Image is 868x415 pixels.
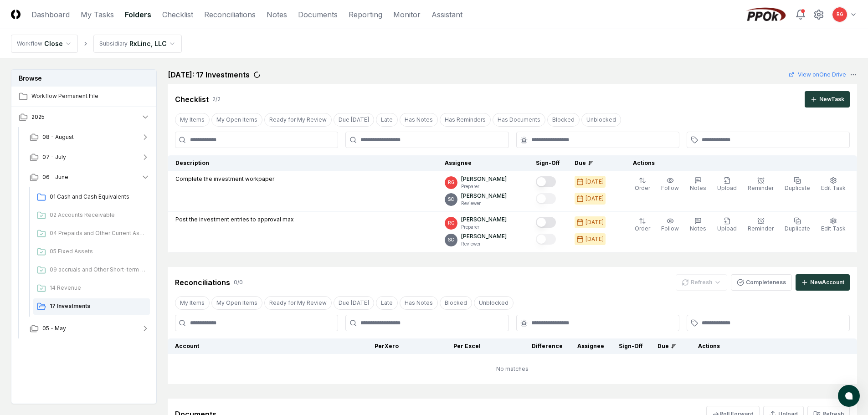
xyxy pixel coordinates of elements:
[22,167,157,187] button: 06 - June
[324,338,406,354] th: Per Xero
[31,9,70,20] a: Dashboard
[570,338,611,354] th: Assignee
[789,71,846,79] a: View onOne Drive
[81,9,114,20] a: My Tasks
[17,40,42,48] div: Workflow
[690,184,706,191] span: Notes
[50,247,146,256] span: 05 Fixed Assets
[211,296,262,310] button: My Open Items
[50,266,146,274] span: 09 accruals and Other Short-term Liabilities
[529,155,567,171] th: Sign-Off
[783,215,812,235] button: Duplicate
[536,193,556,204] button: Mark complete
[461,183,507,190] p: Preparer
[393,9,421,20] a: Monitor
[819,95,844,103] div: New Task
[50,229,146,237] span: 04 Prepaids and Other Current Assets
[440,113,491,127] button: Has Reminders
[493,113,545,127] button: Has Documents
[175,113,210,127] button: My Items
[406,338,488,354] th: Per Excel
[633,215,652,235] button: Order
[474,296,514,310] button: Unblocked
[212,95,221,103] div: 2 / 2
[175,94,209,105] div: Checklist
[461,241,507,247] p: Reviewer
[11,10,21,19] img: Logo
[586,178,604,186] div: [DATE]
[611,338,650,354] th: Sign-Off
[586,235,604,243] div: [DATE]
[33,244,150,260] a: 05 Fixed Assets
[810,278,844,287] div: New Account
[437,155,529,171] th: Assignee
[633,175,652,194] button: Order
[50,211,146,219] span: 02 Accounts Receivable
[717,184,737,191] span: Upload
[488,338,570,354] th: Difference
[461,232,507,241] p: [PERSON_NAME]
[33,280,150,297] a: 14 Revenue
[22,147,157,167] button: 07 - July
[586,195,604,203] div: [DATE]
[448,196,454,203] span: SC
[536,176,556,187] button: Mark complete
[175,296,210,310] button: My Items
[691,342,850,350] div: Actions
[168,354,857,384] td: No matches
[657,342,676,350] div: Due
[746,215,776,235] button: Reminder
[783,175,812,194] button: Duplicate
[431,9,462,20] a: Assistant
[50,193,146,201] span: 01 Cash and Cash Equivalents
[688,215,708,235] button: Notes
[635,184,650,191] span: Order
[448,236,454,243] span: SC
[175,175,274,183] p: Complete the investment workpaper
[661,184,679,191] span: Follow
[837,11,843,18] span: RG
[785,184,810,191] span: Duplicate
[819,215,847,235] button: Edit Task
[448,220,455,226] span: RG
[461,215,507,224] p: [PERSON_NAME]
[448,179,455,186] span: RG
[536,234,556,245] button: Mark complete
[22,318,157,338] button: 05 - May
[400,113,438,127] button: Has Notes
[175,215,294,224] p: Post the investment entries to approval max
[11,35,182,53] nav: breadcrumb
[805,91,850,108] button: NewTask
[376,113,398,127] button: Late
[264,296,332,310] button: Ready for My Review
[731,274,792,291] button: Completeness
[31,92,150,100] span: Workflow Permanent File
[298,9,338,20] a: Documents
[461,224,507,231] p: Preparer
[50,302,146,310] span: 17 Investments
[746,175,776,194] button: Reminder
[11,127,157,340] div: 2025
[832,6,848,23] button: RG
[838,385,860,407] button: atlas-launcher
[99,40,128,48] div: Subsidiary
[349,9,382,20] a: Reporting
[547,113,580,127] button: Blocked
[626,159,850,167] div: Actions
[688,175,708,194] button: Notes
[264,113,332,127] button: Ready for My Review
[748,225,774,232] span: Reminder
[819,175,847,194] button: Edit Task
[796,274,850,291] button: NewAccount
[744,7,788,22] img: PPOk logo
[33,225,150,242] a: 04 Prepaids and Other Current Assets
[125,9,151,20] a: Folders
[11,87,157,107] a: Workflow Permanent File
[168,69,250,80] h2: [DATE]: 17 Investments
[659,215,681,235] button: Follow
[461,192,507,200] p: [PERSON_NAME]
[785,225,810,232] span: Duplicate
[661,225,679,232] span: Follow
[581,113,621,127] button: Unblocked
[175,277,230,288] div: Reconciliations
